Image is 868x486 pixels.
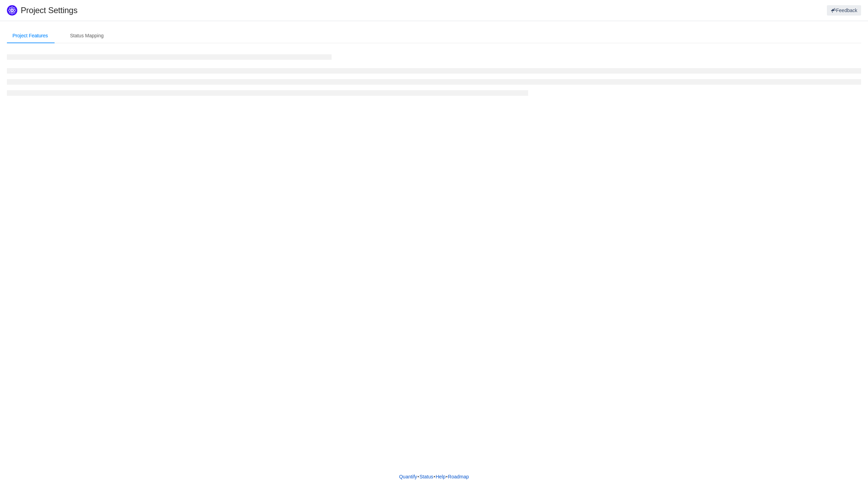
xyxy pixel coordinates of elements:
[446,474,448,479] span: •
[7,5,17,16] img: Quantify
[433,474,435,479] span: •
[448,471,469,482] a: Roadmap
[418,474,419,479] span: •
[7,28,54,44] div: Project Features
[419,471,434,482] a: Status
[827,5,861,16] button: Feedback
[21,5,518,16] h1: Project Settings
[399,471,417,482] a: Quantify
[435,471,446,482] a: Help
[65,28,109,44] div: Status Mapping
